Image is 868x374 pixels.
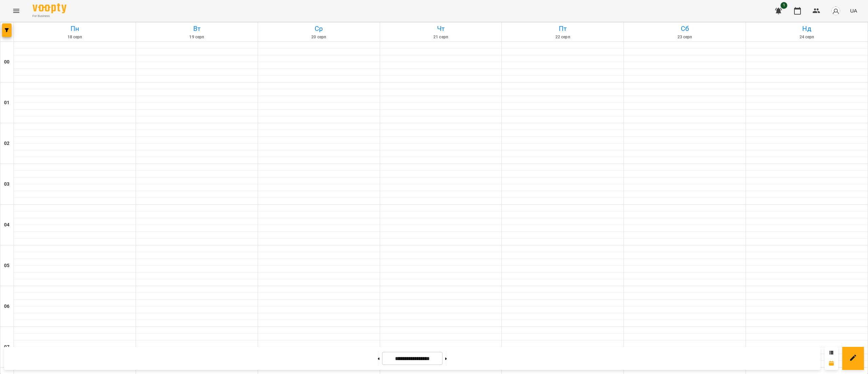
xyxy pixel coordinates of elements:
h6: 22 серп [503,34,623,40]
h6: Пн [15,23,135,34]
h6: 21 серп [381,34,501,40]
img: avatar_s.png [831,6,841,16]
h6: 02 [4,140,9,147]
h6: 00 [4,58,9,66]
span: For Business [33,14,66,18]
h6: 03 [4,181,9,188]
button: Menu [8,3,24,19]
h6: Пт [503,23,623,34]
h6: Чт [381,23,501,34]
span: UA [850,7,857,14]
button: UA [847,4,860,17]
h6: Вт [137,23,257,34]
h6: 04 [4,221,9,229]
h6: 05 [4,262,9,269]
h6: 18 серп [15,34,135,40]
h6: Нд [747,23,867,34]
span: 1 [781,2,787,9]
h6: 19 серп [137,34,257,40]
h6: 20 серп [259,34,379,40]
h6: 24 серп [747,34,867,40]
h6: 06 [4,303,9,310]
h6: Ср [259,23,379,34]
h6: 23 серп [625,34,745,40]
h6: Сб [625,23,745,34]
img: Voopty Logo [33,3,66,13]
h6: 01 [4,99,9,107]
